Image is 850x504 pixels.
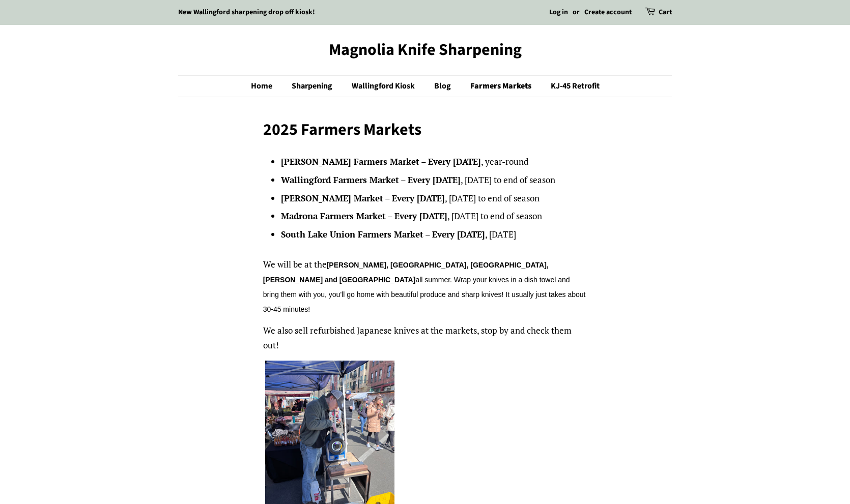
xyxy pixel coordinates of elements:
a: Wallingford Kiosk [344,76,425,97]
a: Farmers Markets [463,76,542,97]
a: Home [251,76,282,97]
a: Cart [659,7,672,19]
a: Magnolia Knife Sharpening [178,40,672,60]
strong: Madrona Farmers Market [281,210,386,222]
a: New Wallingford sharpening drop off kiosk! [178,7,315,17]
li: or [573,7,580,19]
strong: Every [DATE] [408,174,461,186]
li: – , [DATE] to end of season [281,209,587,224]
li: – , [DATE] to end of season [281,173,587,188]
strong: Every [DATE] [392,192,445,204]
a: Log in [549,7,568,17]
a: Sharpening [284,76,343,97]
li: – , [DATE] to end of season [281,191,587,206]
strong: [PERSON_NAME] Market [281,192,383,204]
a: KJ-45 Retrofit [543,76,600,97]
strong: Every [DATE] [394,210,447,222]
strong: Every [DATE] [432,228,485,240]
li: – , [DATE] [281,227,587,242]
li: – , year-round [281,155,587,169]
span: all summer. Wrap your knives in a dish towel and bring them with you, you'll go home with beautif... [263,276,586,313]
strong: [PERSON_NAME], [GEOGRAPHIC_DATA], [GEOGRAPHIC_DATA], [PERSON_NAME] and [GEOGRAPHIC_DATA] [263,261,549,284]
strong: [PERSON_NAME] Farmers Market [281,156,419,167]
strong: Wallingford Farmers Market [281,174,399,186]
strong: Every [DATE] [428,156,481,167]
a: Blog [427,76,461,97]
strong: South Lake Union Farmers Market [281,228,423,240]
h1: 2025 Farmers Markets [263,120,587,139]
p: We will be at the [263,257,587,316]
p: We also sell refurbished Japanese knives at the markets, stop by and check them out! [263,323,587,353]
a: Create account [584,7,632,17]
